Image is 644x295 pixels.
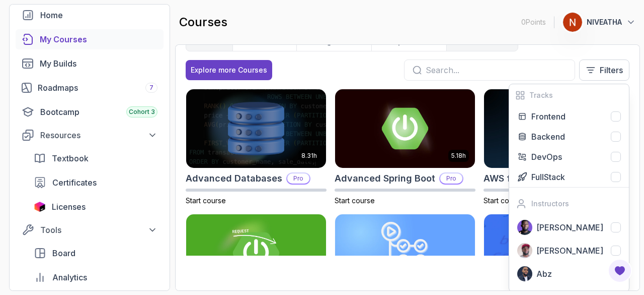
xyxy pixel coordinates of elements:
div: My Courses [40,33,157,45]
span: Start course [484,196,524,205]
button: Resources [16,126,164,144]
input: Search... [426,64,567,76]
p: Frontend [531,110,566,123]
img: user profile image [563,13,582,32]
button: Frontend [509,106,629,127]
span: 7 [149,84,153,92]
div: Resources [40,129,157,141]
p: DevOps [531,151,562,163]
button: Explore more Courses [186,60,272,80]
a: builds [16,53,164,74]
a: analytics [28,267,164,287]
div: Tools [40,224,157,236]
h2: Instructors [531,199,569,209]
div: Roadmaps [38,82,157,94]
img: CI/CD with GitHub Actions card [335,214,475,293]
p: [PERSON_NAME] [536,221,603,233]
span: Cohort 3 [129,108,155,116]
h2: AWS for Developers [484,171,573,186]
p: Abz [536,268,552,280]
button: Tools [16,221,164,239]
button: FullStack [509,167,629,187]
span: Licenses [52,201,86,213]
a: courses [16,29,164,49]
img: jetbrains icon [34,202,46,212]
a: roadmaps [16,78,164,98]
p: 8.31h [301,152,317,160]
img: instructor img [517,266,532,281]
p: Pro [440,173,462,184]
span: Certificates [52,176,97,189]
h2: courses [179,14,227,30]
h2: Tracks [529,90,553,100]
img: Building APIs with Spring Boot card [186,214,326,293]
p: [PERSON_NAME] [536,245,603,257]
img: CSS Essentials card [484,214,624,293]
img: instructor img [517,220,532,235]
a: textbook [28,148,164,168]
a: board [28,243,164,263]
button: Filters [579,60,629,81]
h2: Advanced Spring Boot [335,171,435,186]
div: Home [40,9,157,21]
a: home [16,5,164,25]
span: Analytics [52,271,87,283]
p: 0 Points [521,17,546,27]
button: instructor img[PERSON_NAME] [509,216,629,239]
button: instructor img[PERSON_NAME] [509,239,629,262]
button: instructor imgAbz [509,262,629,285]
a: licenses [28,197,164,217]
div: Bootcamp [40,106,157,118]
button: Backend [509,127,629,147]
img: AWS for Developers card [484,89,624,168]
img: Advanced Spring Boot card [335,89,475,168]
button: user profile imageNIVEATHA [562,12,636,32]
a: certificates [28,172,164,193]
img: instructor img [517,243,532,258]
button: DevOps [509,147,629,167]
p: Backend [531,131,565,143]
p: FullStack [531,171,565,183]
div: My Builds [40,57,157,70]
a: bootcamp [16,102,164,122]
span: Start course [335,196,375,205]
p: Filters [600,64,623,76]
p: Pro [287,173,309,184]
h2: Advanced Databases [186,171,282,186]
button: Open Feedback Button [608,259,632,283]
div: Explore more Courses [191,65,267,75]
span: Textbook [52,152,89,164]
span: Board [52,247,75,259]
span: Start course [186,196,226,205]
p: NIVEATHA [587,17,622,27]
img: Advanced Databases card [186,89,326,168]
p: 5.18h [451,152,466,160]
